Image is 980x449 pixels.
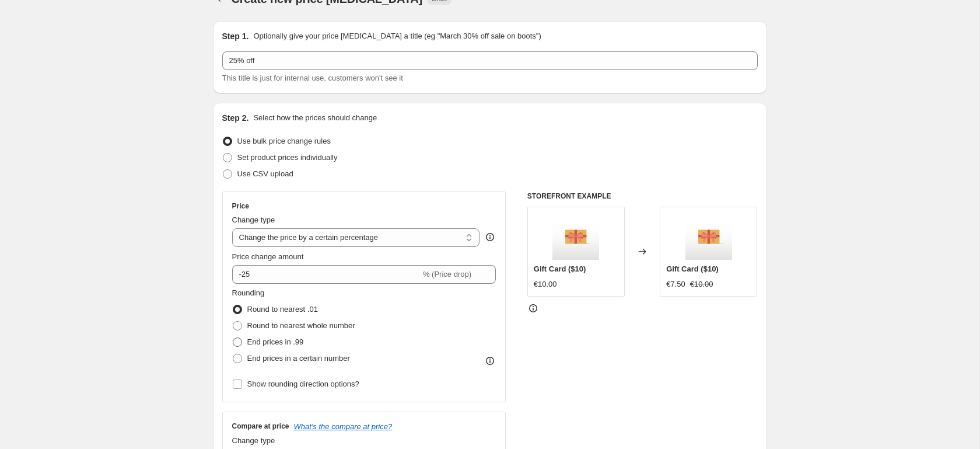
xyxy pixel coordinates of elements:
[232,215,275,224] span: Change type
[222,51,758,70] input: 30% off holiday sale
[237,153,338,162] span: Set product prices individually
[690,279,713,290] strike: €10.00
[534,279,557,290] div: €10.00
[232,265,421,284] input: -15
[423,270,471,279] span: % (Price drop)
[484,231,496,243] div: help
[247,354,350,363] span: End prices in a certain number
[294,422,393,431] button: What's the compare at price?
[237,137,331,145] span: Use bulk price change rules
[247,380,359,388] span: Show rounding direction options?
[222,30,249,42] h2: Step 1.
[222,112,249,124] h2: Step 2.
[232,288,265,297] span: Rounding
[247,337,304,346] span: End prices in .99
[666,264,719,273] span: Gift Card ($10)
[247,321,355,330] span: Round to nearest whole number
[666,279,685,290] div: €7.50
[552,213,599,260] img: gift_card_80x.png
[685,213,732,260] img: gift_card_80x.png
[527,192,758,201] h6: STOREFRONT EXAMPLE
[253,30,541,42] p: Optionally give your price [MEDICAL_DATA] a title (eg "March 30% off sale on boots")
[232,436,275,445] span: Change type
[232,422,289,431] h3: Compare at price
[237,169,293,178] span: Use CSV upload
[232,252,304,261] span: Price change amount
[222,74,403,82] span: This title is just for internal use, customers won't see it
[534,264,586,273] span: Gift Card ($10)
[253,112,377,124] p: Select how the prices should change
[247,305,318,314] span: Round to nearest .01
[232,201,249,211] h3: Price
